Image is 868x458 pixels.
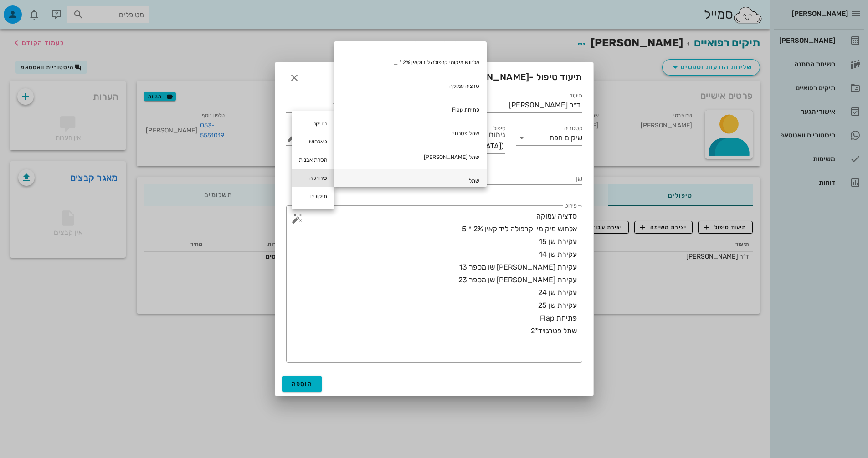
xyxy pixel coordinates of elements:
button: הוספה [282,376,322,392]
label: פירוט [565,203,577,209]
div: תיעודד״ר [PERSON_NAME] [440,98,582,112]
div: סדציה עמוקה [334,74,487,98]
div: תיקונים [292,187,334,205]
label: טיפול [493,125,505,132]
div: אלחוש מיקומי קרפולה לידוקאין 2% * _ [334,51,487,74]
button: מחיר ₪ appended action [286,132,297,143]
div: כירורגיה [292,169,334,187]
div: שתל [334,169,487,193]
div: ג.אלחוש [292,132,334,151]
label: תיעוד [570,92,582,99]
span: [PERSON_NAME] [453,71,529,82]
div: הסרת אבנית [292,151,334,169]
div: ד״ר [PERSON_NAME] [509,101,580,109]
span: הוספה [292,380,313,388]
div: פתיחת Flap [334,98,487,122]
div: שתל [PERSON_NAME] [334,145,487,169]
div: שתל פטרגויד [334,122,487,145]
span: תיעוד טיפול - [437,70,582,86]
div: בדיקה [292,114,334,132]
label: קטגוריה [564,125,582,132]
